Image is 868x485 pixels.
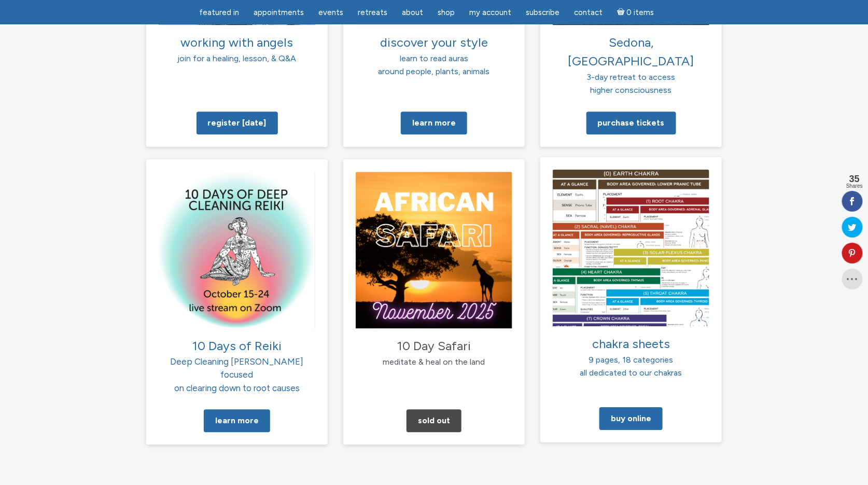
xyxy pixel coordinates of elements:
[181,35,293,50] span: working with angels
[174,383,300,393] span: on clearing down to root causes
[469,8,511,17] span: My Account
[358,8,387,17] span: Retreats
[431,3,461,23] a: Shop
[178,53,297,63] span: join for a healing, lesson, & Q&A
[396,3,429,23] a: About
[397,338,471,353] span: 10 Day Safari
[846,184,863,189] span: Shares
[383,357,485,367] span: meditate & heal on the land
[171,342,304,380] span: Deep Cleaning [PERSON_NAME] focused
[401,112,467,134] a: Learn more
[574,8,603,17] span: Contact
[407,409,461,432] a: Sold Out
[589,354,674,364] span: 9 pages, 18 categories
[580,368,682,378] span: all dedicated to our chakras
[568,35,694,68] span: Sedona, [GEOGRAPHIC_DATA]
[617,8,627,17] i: Cart
[586,112,676,134] a: Purchase tickets
[204,409,270,432] a: Learn More
[526,8,559,17] span: Subscribe
[380,35,488,50] span: discover your style
[463,3,517,23] a: My Account
[379,66,490,76] span: around people, plants, animals
[193,3,245,23] a: featured in
[197,112,278,134] a: Register [DATE]
[591,85,672,95] span: higher consciousness
[846,174,863,184] span: 35
[247,3,310,23] a: Appointments
[400,53,468,63] span: learn to read auras
[192,338,282,353] span: 10 Days of Reiki
[199,8,239,17] span: featured in
[611,2,661,23] a: Cart0 items
[587,72,676,82] span: 3-day retreat to access
[254,8,304,17] span: Appointments
[568,3,609,23] a: Contact
[627,9,654,17] span: 0 items
[312,3,349,23] a: Events
[402,8,423,17] span: About
[438,8,455,17] span: Shop
[352,3,394,23] a: Retreats
[592,336,670,351] span: chakra sheets
[599,407,663,430] a: Buy Online
[520,3,566,23] a: Subscribe
[318,8,343,17] span: Events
